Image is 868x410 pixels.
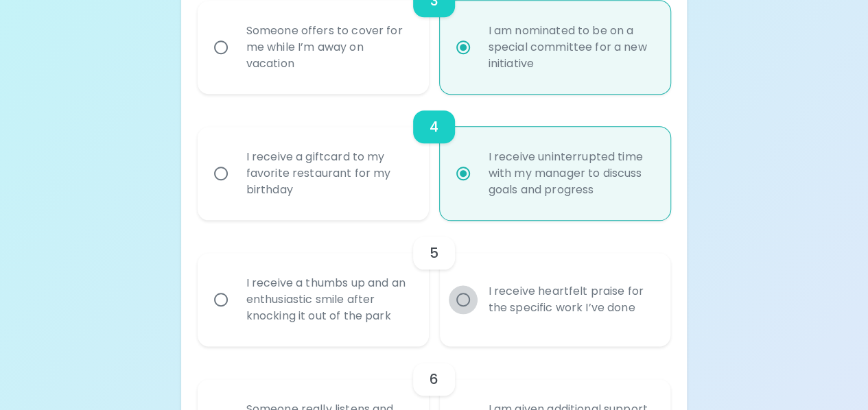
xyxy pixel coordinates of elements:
[478,267,664,333] div: I receive heartfelt praise for the specific work I’ve done
[430,242,438,264] h6: 5
[198,94,671,220] div: choice-group-check
[478,6,664,88] div: I am nominated to be on a special committee for a new initiative
[235,258,421,341] div: I receive a thumbs up and an enthusiastic smile after knocking it out of the park
[198,220,671,346] div: choice-group-check
[430,368,438,390] h6: 6
[478,132,664,215] div: I receive uninterrupted time with my manager to discuss goals and progress
[430,116,438,138] h6: 4
[235,132,421,215] div: I receive a giftcard to my favorite restaurant for my birthday
[235,6,421,88] div: Someone offers to cover for me while I’m away on vacation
